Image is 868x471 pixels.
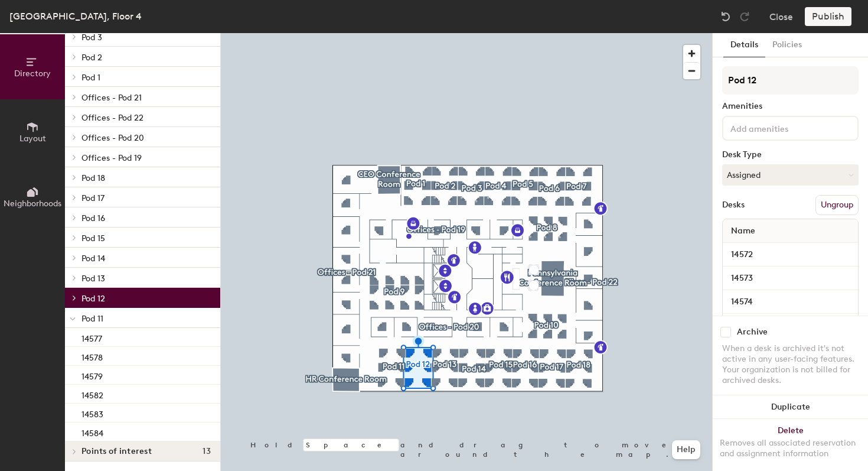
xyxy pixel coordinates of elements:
button: Details [723,33,765,57]
span: Pod 18 [81,173,105,183]
span: Pod 1 [81,73,100,83]
div: Amenities [722,102,859,111]
span: Offices - Pod 20 [81,133,144,143]
span: Layout [19,134,46,144]
input: Unnamed desk [725,294,856,310]
span: Offices - Pod 21 [81,93,142,103]
p: 14579 [81,368,103,382]
input: Unnamed desk [725,246,856,263]
span: Pod 12 [81,294,105,304]
p: 14583 [81,406,103,420]
p: 14577 [81,330,102,344]
p: 14584 [81,425,103,438]
button: Close [769,7,793,26]
input: Unnamed desk [725,270,856,287]
span: Points of interest [81,447,152,456]
div: Archive [737,327,768,337]
button: Ungroup [815,195,859,215]
span: Pod 2 [81,53,102,63]
button: Help [672,440,700,459]
span: Pod 16 [81,213,105,223]
div: When a desk is archived it's not active in any user-facing features. Your organization is not bil... [722,343,859,386]
img: Redo [739,11,750,22]
button: Duplicate [713,395,868,419]
span: Neighborhoods [4,199,61,209]
div: Removes all associated reservation and assignment information [720,438,861,459]
span: Offices - Pod 19 [81,153,142,163]
div: [GEOGRAPHIC_DATA], Floor 4 [9,9,142,24]
span: Pod 15 [81,233,105,243]
span: Pod 3 [81,33,102,43]
span: 13 [203,447,211,456]
input: Add amenities [728,121,834,135]
span: Pod 14 [81,254,105,264]
p: 14578 [81,349,103,363]
button: Policies [765,33,809,57]
button: Assigned [722,164,859,186]
span: Offices - Pod 22 [81,113,143,123]
span: Pod 11 [81,314,103,324]
span: Name [725,220,761,242]
span: Pod 13 [81,274,105,284]
span: Directory [14,69,51,79]
div: Desks [722,200,745,210]
p: 14582 [81,387,103,401]
span: Pod 17 [81,193,105,203]
button: DeleteRemoves all associated reservation and assignment information [713,419,868,471]
div: Desk Type [722,150,859,160]
img: Undo [720,11,732,22]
